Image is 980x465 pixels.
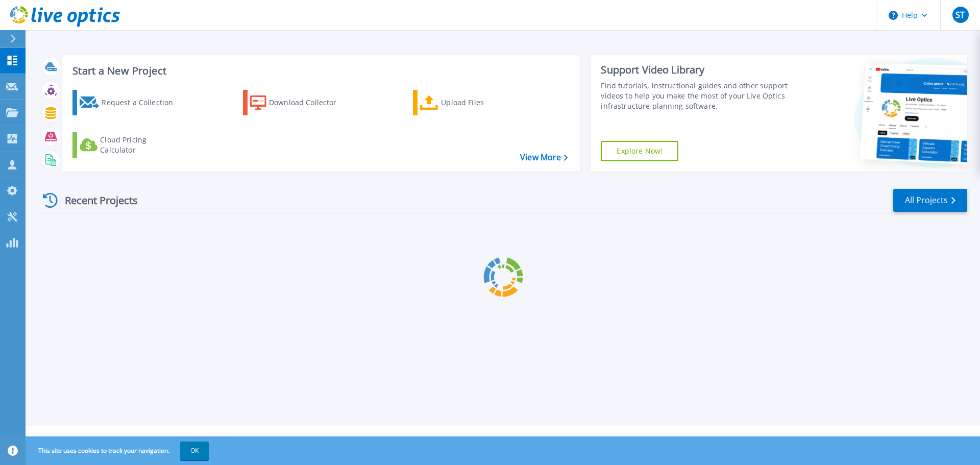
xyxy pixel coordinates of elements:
[441,92,523,113] div: Upload Files
[413,90,527,115] a: Upload Files
[601,63,793,77] div: Support Video Library
[601,81,793,111] div: Find tutorials, instructional guides and other support videos to help you make the most of your L...
[601,141,678,161] a: Explore Now!
[893,189,967,212] a: All Projects
[955,11,965,19] span: ST
[102,92,183,113] div: Request a Collection
[72,90,186,115] a: Request a Collection
[269,92,351,113] div: Download Collector
[72,65,568,77] h3: Start a New Project
[39,188,152,213] div: Recent Projects
[72,132,186,158] a: Cloud Pricing Calculator
[180,442,209,460] button: OK
[520,153,568,162] a: View More
[243,90,357,115] a: Download Collector
[100,135,182,155] div: Cloud Pricing Calculator
[28,442,209,460] span: This site uses cookies to track your navigation.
